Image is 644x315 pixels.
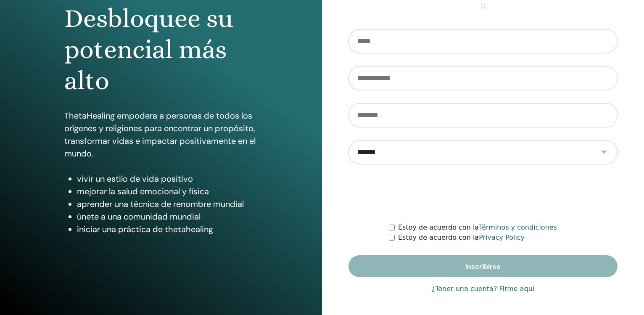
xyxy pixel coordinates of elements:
[432,284,535,294] a: ¿Tener una cuenta? Firme aquí
[77,172,258,185] li: vivir un estilo de vida positivo
[77,210,258,223] li: únete a una comunidad mundial
[419,177,547,210] iframe: reCAPTCHA
[479,233,525,241] a: Privacy Policy
[77,223,258,236] li: iniciar una práctica de thetahealing
[77,185,258,198] li: mejorar la salud emocional y física
[398,233,525,243] label: Estoy de acuerdo con la
[398,222,557,233] label: Estoy de acuerdo con la
[64,3,258,97] h1: Desbloquee su potencial más alto
[479,223,557,231] a: Términos y condiciones
[77,198,258,210] li: aprender una técnica de renombre mundial
[64,109,258,160] p: ThetaHealing empodera a personas de todos los orígenes y religiones para encontrar un propósito, ...
[476,1,490,11] span: o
